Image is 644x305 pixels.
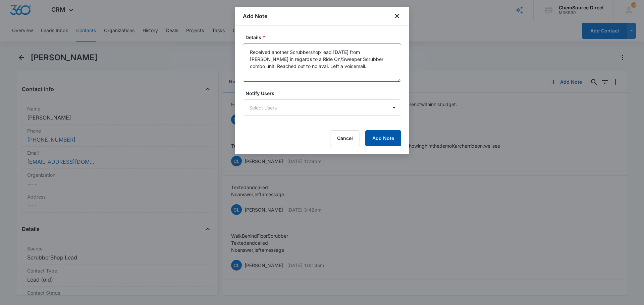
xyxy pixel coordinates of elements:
[330,130,360,146] button: Cancel
[243,44,401,82] textarea: Received another Scrubbershop lead [DATE] from [PERSON_NAME] in regards to a Ride On/Sweeper Scru...
[246,90,404,97] label: Notify Users
[246,34,404,41] label: Details
[393,12,401,20] button: close
[243,12,267,20] h1: Add Note
[365,130,401,146] button: Add Note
